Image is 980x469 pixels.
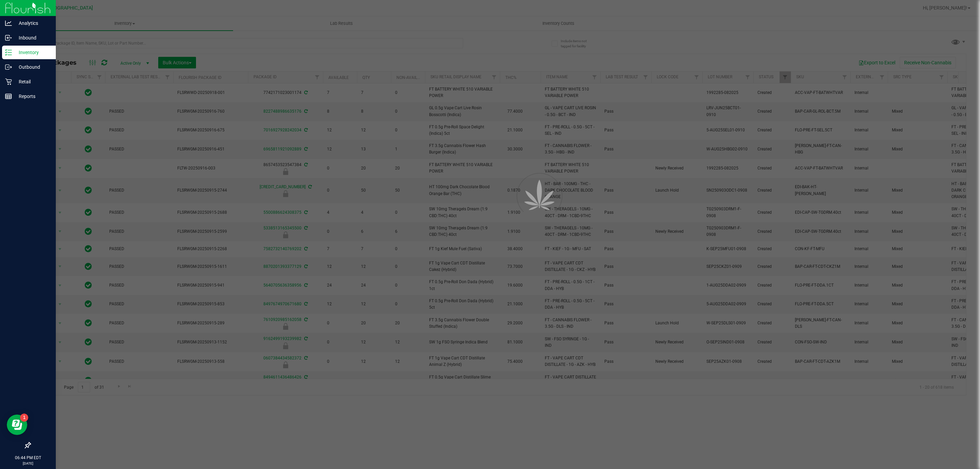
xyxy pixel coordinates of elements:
[12,63,53,71] p: Outbound
[5,49,12,56] inline-svg: Inventory
[5,93,12,100] inline-svg: Reports
[12,78,53,86] p: Retail
[5,78,12,85] inline-svg: Retail
[3,455,53,461] p: 06:44 PM EDT
[3,461,53,466] p: [DATE]
[7,415,27,435] iframe: Resource center
[5,34,12,41] inline-svg: Inbound
[12,48,53,56] p: Inventory
[12,19,53,27] p: Analytics
[12,34,53,42] p: Inbound
[5,20,12,27] inline-svg: Analytics
[5,64,12,70] inline-svg: Outbound
[20,414,28,422] iframe: Resource center unread badge
[12,92,53,100] p: Reports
